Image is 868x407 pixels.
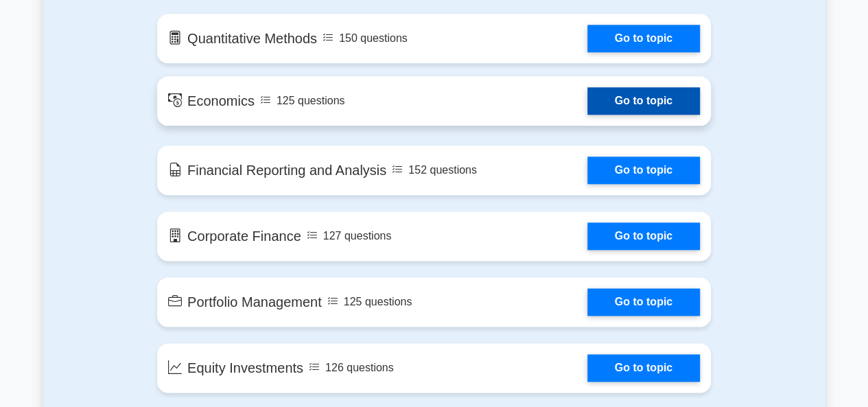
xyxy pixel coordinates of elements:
[587,288,700,316] a: Go to topic
[587,87,700,115] a: Go to topic
[587,222,700,250] a: Go to topic
[587,25,700,52] a: Go to topic
[587,156,700,184] a: Go to topic
[587,354,700,382] a: Go to topic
